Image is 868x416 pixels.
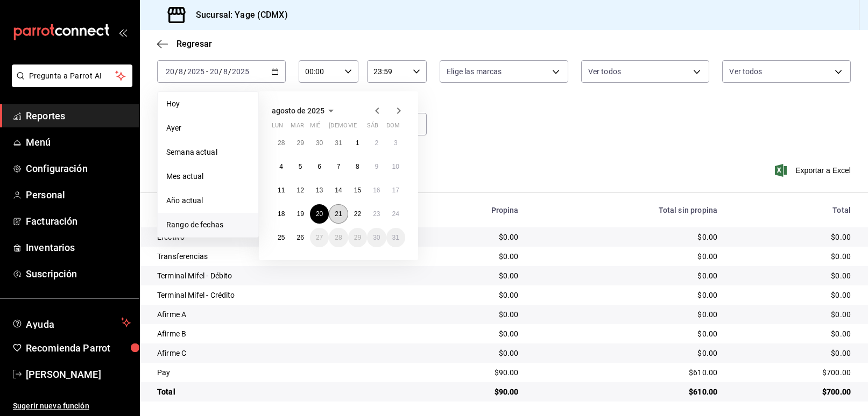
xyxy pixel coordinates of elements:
div: $0.00 [536,348,718,358]
input: -- [209,67,219,76]
abbr: 28 de julio de 2025 [278,139,285,147]
div: $0.00 [419,309,519,320]
abbr: 6 de agosto de 2025 [317,163,321,170]
button: 24 de agosto de 2025 [386,204,405,224]
div: $610.00 [536,367,718,378]
button: 16 de agosto de 2025 [367,181,386,200]
abbr: 12 de agosto de 2025 [297,187,304,194]
div: Afirme A [157,309,402,320]
div: $0.00 [735,232,851,242]
div: Transferencias [157,251,402,262]
button: 31 de agosto de 2025 [386,228,405,247]
div: $0.00 [419,328,519,339]
abbr: 30 de julio de 2025 [316,139,323,147]
div: $0.00 [735,348,851,358]
button: 21 de agosto de 2025 [329,204,348,224]
span: Inventarios [26,240,131,255]
abbr: sábado [367,122,378,133]
button: 1 de agosto de 2025 [348,133,367,153]
div: $0.00 [735,251,851,262]
button: 4 de agosto de 2025 [272,157,291,176]
div: Afirme B [157,328,402,339]
div: Pay [157,367,402,378]
div: $90.00 [419,367,519,378]
button: 12 de agosto de 2025 [291,181,309,200]
button: 15 de agosto de 2025 [348,181,367,200]
div: $0.00 [536,309,718,320]
button: 31 de julio de 2025 [329,133,348,153]
abbr: 14 de agosto de 2025 [335,187,342,194]
abbr: 1 de agosto de 2025 [356,139,359,147]
div: $0.00 [419,290,519,300]
abbr: 10 de agosto de 2025 [392,163,399,170]
input: -- [223,67,228,76]
span: Hoy [166,98,250,110]
span: / [219,67,222,76]
button: 8 de agosto de 2025 [348,157,367,176]
abbr: 24 de agosto de 2025 [392,210,399,218]
button: 14 de agosto de 2025 [329,181,348,200]
abbr: 22 de agosto de 2025 [354,210,361,218]
abbr: 31 de julio de 2025 [335,139,342,147]
button: Regresar [157,39,212,49]
abbr: viernes [348,122,357,133]
abbr: 9 de agosto de 2025 [375,163,378,170]
button: 7 de agosto de 2025 [329,157,348,176]
span: Personal [26,188,131,202]
abbr: 29 de agosto de 2025 [354,234,361,241]
span: Suscripción [26,267,131,281]
div: Terminal Mifel - Crédito [157,290,402,300]
button: 20 de agosto de 2025 [310,204,329,224]
a: Pregunta a Parrot AI [8,78,132,89]
abbr: martes [291,122,304,133]
abbr: 28 de agosto de 2025 [335,234,342,241]
input: -- [165,67,175,76]
button: 30 de agosto de 2025 [367,228,386,247]
button: 17 de agosto de 2025 [386,181,405,200]
div: $90.00 [419,386,519,397]
span: Regresar [177,39,212,49]
div: $0.00 [419,270,519,281]
abbr: 20 de agosto de 2025 [316,210,323,218]
input: -- [178,67,184,76]
span: Ayuda [26,316,117,329]
h3: Sucursal: Yage (CDMX) [187,9,288,21]
abbr: 21 de agosto de 2025 [335,210,342,218]
div: $0.00 [735,328,851,339]
span: Rango de fechas [166,219,250,231]
button: 3 de agosto de 2025 [386,133,405,153]
span: Configuración [26,161,131,176]
abbr: 11 de agosto de 2025 [278,187,285,194]
button: 23 de agosto de 2025 [367,204,386,224]
span: - [206,67,208,76]
button: 10 de agosto de 2025 [386,157,405,176]
span: Sugerir nueva función [13,400,131,412]
button: 26 de agosto de 2025 [291,228,309,247]
button: 2 de agosto de 2025 [367,133,386,153]
abbr: 18 de agosto de 2025 [278,210,285,218]
span: Recomienda Parrot [26,341,131,355]
span: Menú [26,135,131,149]
abbr: 3 de agosto de 2025 [394,139,398,147]
span: Semana actual [166,147,250,158]
button: agosto de 2025 [272,104,337,117]
div: $0.00 [419,232,519,242]
abbr: 31 de agosto de 2025 [392,234,399,241]
span: Pregunta a Parrot AI [29,70,116,82]
span: Año actual [166,195,250,206]
button: 27 de agosto de 2025 [310,228,329,247]
button: 29 de agosto de 2025 [348,228,367,247]
div: $0.00 [536,270,718,281]
span: Facturación [26,214,131,228]
button: 28 de agosto de 2025 [329,228,348,247]
div: $700.00 [735,367,851,378]
input: ---- [231,67,250,76]
div: Total [157,386,402,397]
abbr: 15 de agosto de 2025 [354,187,361,194]
div: Total [735,206,851,214]
div: $0.00 [735,309,851,320]
div: Terminal Mifel - Débito [157,270,402,281]
abbr: 16 de agosto de 2025 [373,187,380,194]
button: 28 de julio de 2025 [272,133,291,153]
abbr: miércoles [310,122,320,133]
